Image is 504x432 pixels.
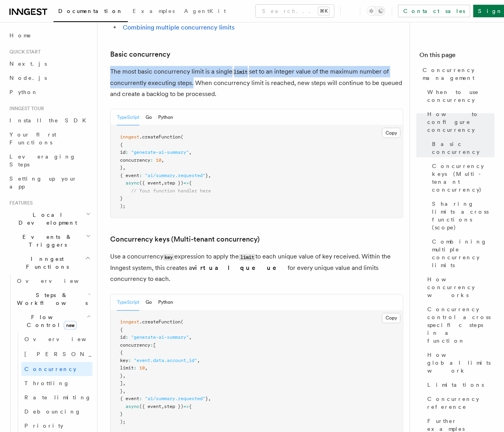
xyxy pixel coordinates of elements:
button: Go [146,295,152,311]
span: : [139,173,142,178]
a: Documentation [54,2,128,22]
span: , [123,373,126,379]
span: : [150,343,153,348]
span: Concurrency [24,366,76,372]
h4: On this page [419,50,495,63]
button: Search...⌘K [256,5,334,17]
a: Combining multiple concurrency limits [123,24,234,31]
span: , [123,381,126,386]
span: id [120,150,126,155]
span: id [120,335,126,340]
span: { [189,180,192,186]
span: Install the SDK [9,117,91,124]
span: } [120,389,123,394]
a: Home [6,28,92,42]
span: Concurrency control across specific steps in a function [427,305,495,345]
span: Next.js [9,61,47,67]
span: inngest [120,134,139,140]
span: Limitations [427,381,484,389]
span: Basic concurrency [432,140,495,156]
span: step }) [164,404,183,410]
span: : [126,335,128,340]
span: } [120,165,123,170]
a: Leveraging Steps [6,150,92,172]
span: "generate-ai-summary" [131,150,189,155]
a: Your first Functions [6,127,92,150]
span: Flow Control [14,313,87,329]
span: Rate limiting [24,394,91,401]
span: , [208,396,211,402]
button: Copy [382,313,401,323]
a: Debouncing [21,404,92,419]
a: Limitations [424,378,495,392]
a: Node.js [6,71,92,85]
a: Install the SDK [6,113,92,127]
a: Combining multiple concurrency limits [429,234,495,272]
span: Priority [24,423,63,429]
span: , [208,173,211,178]
code: limit [233,69,249,76]
span: Sharing limits across functions (scope) [432,200,495,231]
span: } [120,196,123,201]
span: How global limits work [427,351,495,375]
span: Concurrency keys (Multi-tenant concurrency) [432,162,495,194]
span: Overview [17,278,98,284]
span: : [134,366,137,371]
button: Go [146,109,152,126]
button: TypeScript [117,295,139,311]
span: Your first Functions [9,131,56,146]
button: Toggle dark mode [367,6,386,16]
code: key [163,254,174,261]
span: "ai/summary.requested" [145,396,205,402]
span: // Your function handler here [131,188,211,194]
button: TypeScript [117,109,139,126]
span: Debouncing [24,408,81,415]
span: Leveraging Steps [9,153,76,168]
span: , [161,157,164,163]
span: Throttling [24,380,70,386]
span: , [123,389,126,394]
span: key [120,358,128,364]
span: "event.data.account_id" [134,358,197,364]
span: new [64,321,77,330]
a: Overview [21,332,92,346]
a: How to configure concurrency [424,107,495,137]
span: "generate-ai-summary" [131,335,189,340]
a: Next.js [6,57,92,71]
span: Examples [133,8,175,14]
span: Combining multiple concurrency limits [432,238,495,269]
span: "ai/summary.requested" [145,173,205,178]
span: , [123,165,126,170]
a: Basic concurrency [429,137,495,159]
span: Local Development [6,211,86,227]
span: => [183,180,189,186]
span: async [126,404,139,410]
p: The most basic concurrency limit is a single set to an integer value of the maximum number of con... [110,66,403,100]
span: : [128,358,131,364]
span: inngest [120,319,139,325]
button: Python [158,109,173,126]
span: } [120,412,123,417]
span: Concurrency reference [427,395,495,411]
span: limit [120,366,134,371]
span: ({ event [139,404,161,410]
span: Overview [24,336,105,342]
span: Quick start [6,49,41,55]
a: Concurrency [21,362,92,376]
a: Contact sales [398,5,470,17]
a: Rate limiting [21,390,92,404]
code: limit [239,254,255,261]
a: Sharing limits across functions (scope) [429,197,495,234]
span: , [189,150,192,155]
span: } [205,173,208,178]
a: Setting up your app [6,172,92,194]
span: } [205,396,208,402]
span: ( [181,134,183,140]
span: : [150,157,153,163]
span: ( [181,319,183,325]
a: Throttling [21,376,92,390]
a: When to use concurrency [424,85,495,107]
span: { [189,404,192,410]
span: [PERSON_NAME] [24,351,140,357]
button: Steps & Workflows [14,288,92,310]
